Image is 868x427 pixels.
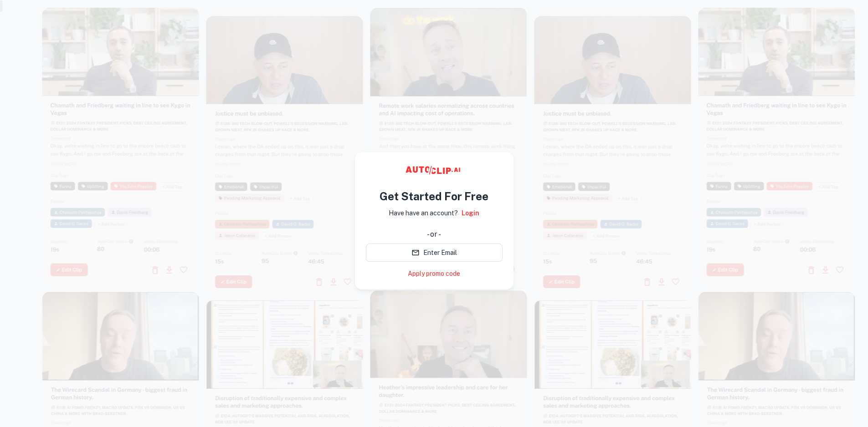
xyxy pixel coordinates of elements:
p: Have have an account? [389,208,458,218]
div: - or - [427,229,441,240]
h4: Get Started For Free [380,188,488,204]
a: Login [462,208,479,218]
a: Apply promo code [408,269,460,279]
button: Enter Email [366,244,503,262]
